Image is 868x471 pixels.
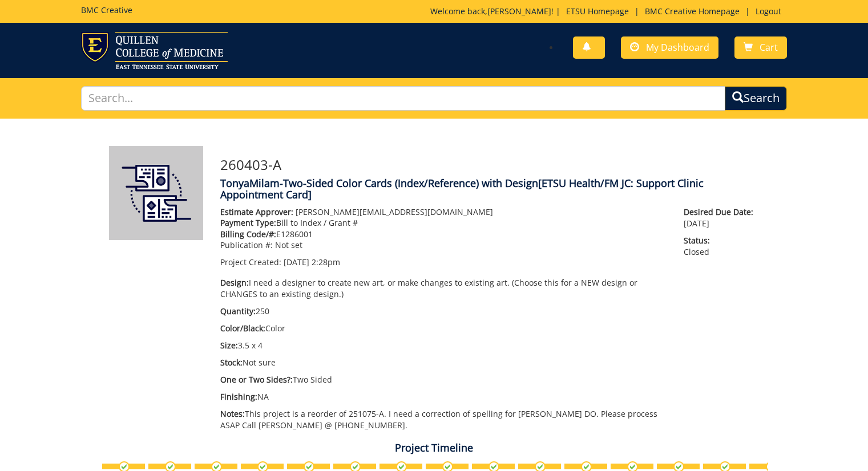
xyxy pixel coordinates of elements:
h4: Project Timeline [100,442,768,454]
p: Bill to Index / Grant # [220,217,667,229]
p: Welcome back, ! | | | [430,6,787,17]
span: Estimate Approver: [220,206,293,217]
span: Color/Black: [220,323,265,334]
span: [DATE] 2:28pm [284,257,340,267]
span: Finishing: [220,391,257,402]
a: ETSU Homepage [560,6,635,17]
p: This project is a reorder of 251075-A. I need a correction of spelling for [PERSON_NAME] DO. Plea... [220,408,667,431]
span: One or Two Sides?: [220,374,293,385]
span: Quantity: [220,306,256,316]
h3: 260403-A [220,157,760,172]
a: BMC Creative Homepage [639,6,745,17]
span: Size: [220,340,238,351]
span: My Dashboard [646,41,709,54]
p: I need a designer to create new art, or make changes to existing art. (Choose this for a NEW desi... [220,277,667,300]
button: Search [725,86,787,111]
a: My Dashboard [621,36,718,59]
span: Stock: [220,357,243,368]
a: Logout [750,6,787,17]
span: Project Created: [220,257,281,267]
p: Two Sided [220,374,667,385]
span: Design: [220,277,249,288]
p: [DATE] [684,206,759,229]
p: NA [220,391,667,403]
p: Closed [684,235,759,258]
a: Cart [734,36,787,59]
span: Billing Code/#: [220,229,276,239]
img: Product featured image [109,146,203,240]
h5: BMC Creative [81,6,132,14]
h4: TonyaMilam-Two-Sided Color Cards (Index/Reference) with Design [220,178,760,201]
p: 250 [220,306,667,317]
span: Publication #: [220,239,273,250]
p: Not sure [220,357,667,368]
p: 3.5 x 4 [220,340,667,351]
p: E1286001 [220,229,667,240]
p: [PERSON_NAME][EMAIL_ADDRESS][DOMAIN_NAME] [220,206,667,218]
span: Notes: [220,408,245,419]
span: [ETSU Health/FM JC: Support Clinic Appointment Card] [220,176,704,201]
span: Cart [760,41,778,54]
img: ETSU logo [81,32,228,69]
span: Payment Type: [220,217,276,228]
a: [PERSON_NAME] [487,6,551,17]
span: Desired Due Date: [684,206,759,218]
span: Status: [684,235,759,246]
input: Search... [81,86,726,111]
p: Color [220,323,667,334]
span: Not set [275,239,302,250]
